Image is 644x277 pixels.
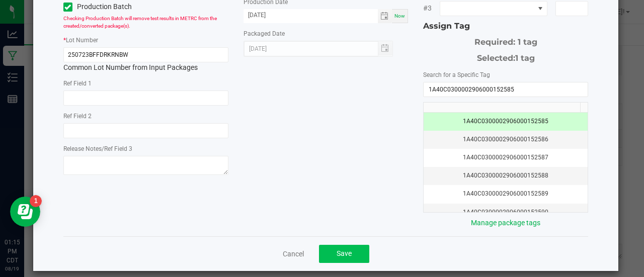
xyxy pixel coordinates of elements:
[63,79,92,88] label: Ref Field 1
[423,70,490,79] label: Search for a Specific Tag
[30,195,42,207] iframe: Resource center unread badge
[394,13,405,19] span: Now
[423,20,588,32] div: Assign Tag
[337,249,352,257] span: Save
[63,16,217,29] span: Checking Production Batch will remove test results in METRC from the created/converted package(s).
[423,48,588,64] div: Selected:
[244,9,378,22] input: Date
[63,47,228,73] div: Common Lot Number from Input Packages
[440,1,547,16] span: NO DATA FOUND
[430,135,582,144] div: 1A40C0300002906000152586
[515,53,535,63] span: 1 tag
[63,2,138,12] label: Production Batch
[66,36,98,45] label: Lot Number
[283,249,304,259] a: Cancel
[63,112,92,121] label: Ref Field 2
[63,144,132,153] label: Release Notes/Ref Field 3
[423,32,588,48] div: Required: 1 tag
[430,153,582,162] div: 1A40C0300002906000152587
[378,9,392,23] span: Toggle calendar
[10,197,40,227] iframe: Resource center
[471,219,540,227] a: Manage package tags
[319,245,369,263] button: Save
[430,189,582,199] div: 1A40C0300002906000152589
[430,171,582,180] div: 1A40C0300002906000152588
[244,29,285,38] label: Packaged Date
[423,3,440,14] span: #3
[430,117,582,126] div: 1A40C0300002906000152585
[430,208,582,217] div: 1A40C0300002906000152590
